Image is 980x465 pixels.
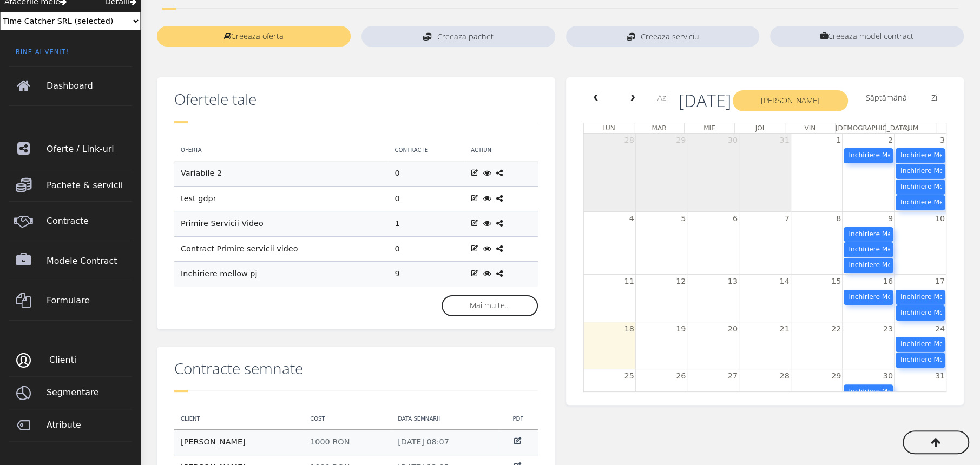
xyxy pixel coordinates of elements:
[859,90,913,105] button: Săptămână
[181,169,222,177] a: Variabile 2
[394,244,399,253] a: 0
[471,169,478,177] a: Vezi detalii si modifica
[391,430,498,455] td: [DATE] 08:07
[640,33,699,41] span: Creeaza serviciu
[483,194,491,203] a: Previzualizeaza
[675,322,687,336] span: 19
[514,437,522,446] a: Vezi contractul
[47,377,132,408] span: Segmentare
[361,26,555,47] a: Creeaza pachet
[727,322,739,336] span: 20
[830,275,842,289] span: 15
[47,206,132,236] span: Contracte
[388,139,464,161] th: Contracte
[675,275,687,289] span: 12
[934,275,946,289] span: 17
[496,194,502,203] a: Distribuie/Share
[47,134,132,164] span: Oferte / Link-uri
[623,275,635,289] span: 11
[49,345,135,375] span: Clienti
[675,134,687,148] span: 29
[903,124,918,132] span: Dum
[181,269,257,278] a: Inchiriere mellow pj
[680,212,687,226] span: 5
[835,134,842,148] span: 1
[882,322,894,336] span: 23
[394,169,399,177] a: 0
[896,290,945,305] a: Inchiriere Mellow Garden - data_eveniment
[394,219,399,228] a: 1
[9,344,132,376] a: Clienti
[174,90,538,109] h3: Ofertele tale
[391,408,498,430] th: Data semnarii
[882,275,894,289] span: 16
[844,227,893,242] a: Inchiriere Mellow Garden - data_eveniment
[652,124,666,132] span: Mar
[882,369,894,383] span: 30
[181,437,246,446] a: [PERSON_NAME]
[566,26,760,47] a: Creeaza serviciu
[844,242,893,257] a: Inchiriere Mellow Garden - data_eveniment
[835,212,842,226] span: 8
[628,212,635,226] span: 4
[174,360,538,378] h3: Contracte semnate
[471,194,478,203] a: Vezi detalii si modifica
[9,169,132,201] a: Pachete & servicii
[675,369,687,383] span: 26
[231,31,284,41] span: Creeaza oferta
[9,409,132,441] a: Atribute
[181,244,298,253] a: Contract Primire servicii video
[464,139,537,161] th: Actiuni
[844,258,893,273] a: Inchiriere Mellow Garden - data_eveniment
[727,369,739,383] span: 27
[770,26,964,46] a: Creeaza model contract
[47,170,132,201] span: Pachete & servicii
[9,281,132,321] a: Formulare
[47,410,132,440] span: Atribute
[844,148,893,163] a: Inchiriere Mellow Garden - data_eveniment
[836,124,909,132] span: [DEMOGRAPHIC_DATA]
[896,195,945,210] a: Inchiriere Mellow Garden - data_eveniment
[620,90,646,106] button: next
[844,384,893,400] a: Inchiriere Mellow Garden - data_eveniment
[496,219,502,228] a: Distribuie/Share
[9,129,132,169] a: Oferte / Link-uri
[442,295,538,316] a: Mai multe...
[483,169,491,177] a: Previzualizeaza
[679,90,731,111] h2: [DATE]
[483,219,491,228] a: Previzualizeaza
[896,180,945,195] a: Inchiriere Mellow Garden - data_eveniment
[496,169,502,177] a: Distribuie/Share
[778,134,790,148] span: 31
[181,219,264,228] a: Primire Servicii Video
[934,369,946,383] span: 31
[394,269,399,278] a: 9
[934,212,946,226] span: 10
[304,430,391,455] td: 1000 RON
[602,124,615,132] span: Lun
[623,322,635,336] span: 18
[496,269,502,278] a: Distribuie/Share
[47,71,132,101] span: Dashboard
[896,305,945,321] a: Inchiriere Mellow Garden - data_eveniment
[498,408,538,430] th: PDF
[394,194,399,203] a: 0
[939,134,946,148] span: 3
[9,67,132,106] a: Dashboard
[174,139,388,161] th: Oferta
[471,244,478,253] a: Vezi detalii si modifica
[755,124,764,132] span: Joi
[496,244,502,253] a: Distribuie/Share
[9,377,132,409] a: Segmentare
[9,48,132,65] span: Bine ai venit!
[830,369,842,383] span: 29
[483,269,491,278] a: Previzualizeaza
[471,269,478,278] a: Vezi detalii si modifica
[623,369,635,383] span: 25
[896,337,945,352] a: Inchiriere Mellow Garden - data_eveniment
[157,26,351,46] a: Creeaza oferta
[778,322,790,336] span: 21
[181,194,216,203] a: test gdpr
[896,353,945,368] a: Inchiriere Mellow Garden - data_eveniment
[174,408,304,430] th: Client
